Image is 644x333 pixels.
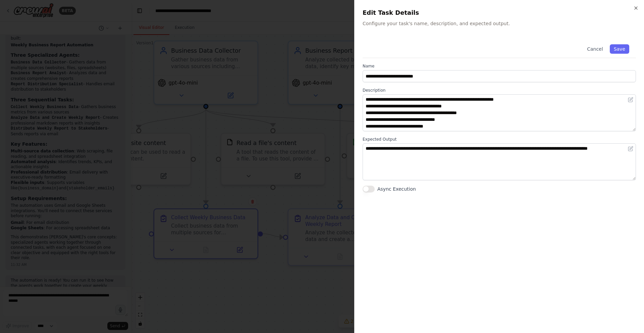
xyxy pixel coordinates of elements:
[363,137,636,142] label: Expected Output
[610,44,629,54] button: Save
[363,8,636,17] h2: Edit Task Details
[377,186,416,192] label: Async Execution
[627,96,635,104] button: Open in editor
[363,63,636,69] label: Name
[363,20,636,27] p: Configure your task's name, description, and expected output.
[583,44,607,54] button: Cancel
[627,145,635,153] button: Open in editor
[363,88,636,93] label: Description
